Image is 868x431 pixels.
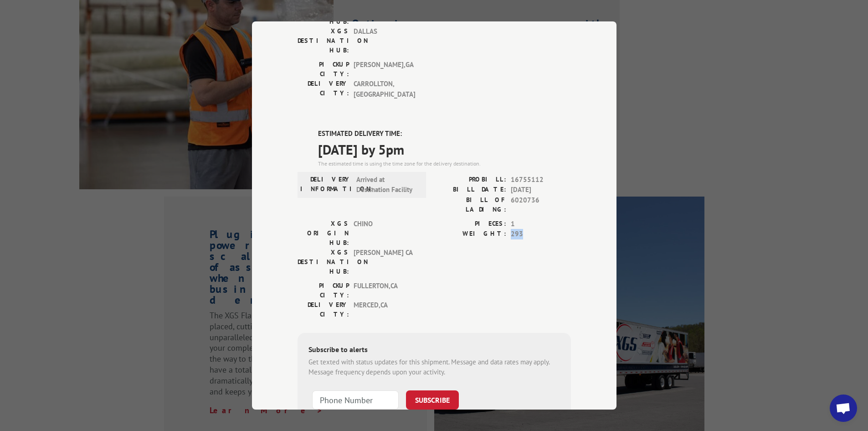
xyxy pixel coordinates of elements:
[830,395,857,422] div: Open chat
[318,160,571,168] div: The estimated time is using the time zone for the delivery destination.
[434,229,506,239] label: WEIGHT:
[511,175,571,185] span: 16755112
[406,390,459,410] button: SUBSCRIBE
[511,219,571,229] span: 1
[434,175,506,185] label: PROBILL:
[354,26,415,55] span: DALLAS
[354,248,415,276] span: [PERSON_NAME] CA
[511,229,571,239] span: 293
[298,300,349,319] label: DELIVERY CITY:
[308,344,560,357] div: Subscribe to alerts
[434,219,506,229] label: PIECES:
[298,219,349,248] label: XGS ORIGIN HUB:
[298,281,349,300] label: PICKUP CITY:
[318,139,571,160] span: [DATE] by 5pm
[511,185,571,195] span: [DATE]
[354,219,415,248] span: CHINO
[298,26,349,55] label: XGS DESTINATION HUB:
[354,281,415,300] span: FULLERTON , CA
[298,79,349,99] label: DELIVERY CITY:
[434,185,506,195] label: BILL DATE:
[298,248,349,276] label: XGS DESTINATION HUB:
[298,60,349,79] label: PICKUP CITY:
[511,195,571,214] span: 6020736
[308,357,560,378] div: Get texted with status updates for this shipment. Message and data rates may apply. Message frequ...
[354,60,415,79] span: [PERSON_NAME] , GA
[312,390,399,410] input: Phone Number
[300,175,352,195] label: DELIVERY INFORMATION:
[356,175,418,195] span: Arrived at Destination Facility
[354,300,415,319] span: MERCED , CA
[434,195,506,214] label: BILL OF LADING:
[354,79,415,99] span: CARROLLTON , [GEOGRAPHIC_DATA]
[318,129,571,139] label: ESTIMATED DELIVERY TIME:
